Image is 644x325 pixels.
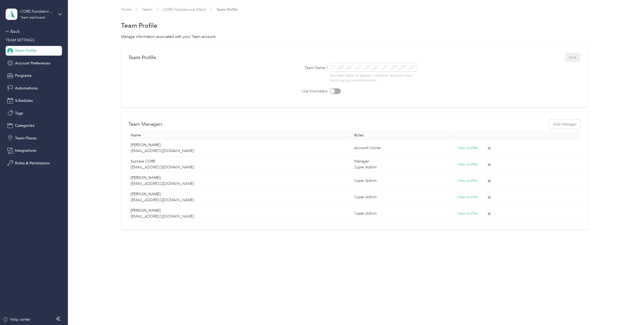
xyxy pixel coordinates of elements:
[131,181,350,187] p: [EMAIL_ADDRESS][DOMAIN_NAME]
[131,148,350,154] p: [EMAIL_ADDRESS][DOMAIN_NAME]
[216,7,238,12] span: Team Profile
[6,38,35,42] span: TEAM SETTINGS
[457,145,477,151] button: View profile
[549,120,580,129] button: Add manager
[163,7,206,12] a: CORE Foodservice (Main)
[6,28,59,35] div: Back
[20,16,45,19] div: Team dashboard
[15,160,50,166] span: Roles & Permissions
[354,158,453,164] div: Manager
[131,208,350,214] p: [PERSON_NAME]
[279,65,328,71] label: Team Name
[129,121,163,128] h2: Team Managers
[15,98,33,103] span: Schedules
[15,110,23,116] span: Tags
[3,317,30,322] button: Help center
[131,164,350,170] p: [EMAIL_ADDRESS][DOMAIN_NAME]
[121,23,158,28] h1: Team Profile
[142,7,152,12] a: Teams
[354,145,453,151] div: Account Owner
[131,191,350,197] p: [PERSON_NAME]
[129,131,352,140] th: Name
[131,197,350,203] p: [EMAIL_ADDRESS][DOMAIN_NAME]
[121,34,588,39] div: Manage information associated with your Team account.
[131,158,350,164] p: Success CORE
[330,73,417,83] p: Your team name will appear in members’ accounts when classifying trips and transactions.
[457,178,477,184] button: View profile
[131,142,350,148] p: [PERSON_NAME]
[131,175,350,181] p: [PERSON_NAME]
[279,88,328,94] label: Use Kilometers
[352,131,455,140] th: Roles
[15,148,36,153] span: Integrations
[354,178,453,184] div: Super Admin
[457,211,477,216] button: View profile
[15,123,34,128] span: Categories
[354,164,453,170] div: Super Admin
[20,9,54,14] div: CORE Foodservice (Main)
[129,55,156,60] div: Team Profile
[121,7,131,12] a: Home
[457,161,477,167] button: View profile
[15,73,31,78] span: Programs
[354,211,453,216] div: Super Admin
[15,85,38,91] span: Automations
[15,48,36,53] span: Team Profile
[614,295,644,325] iframe: Everlance-gr Chat Button Frame
[131,214,350,219] p: [EMAIL_ADDRESS][DOMAIN_NAME]
[15,135,36,141] span: Team Places
[15,60,50,66] span: Account Preferences
[354,194,453,200] div: Super Admin
[457,194,477,200] button: View profile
